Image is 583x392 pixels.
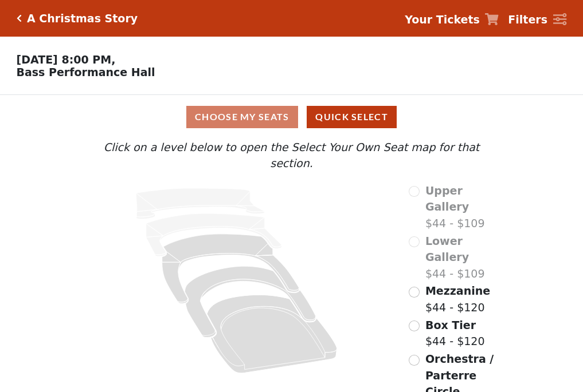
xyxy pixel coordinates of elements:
[425,183,502,232] label: $44 - $109
[425,284,490,297] span: Mezzanine
[425,184,469,213] span: Upper Gallery
[17,14,22,22] a: Click here to go back to filters
[81,139,502,172] p: Click on a level below to open the Select Your Own Seat map for that section.
[146,213,282,256] path: Lower Gallery - Seats Available: 0
[405,13,480,26] strong: Your Tickets
[425,233,502,282] label: $44 - $109
[27,12,138,25] h5: A Christmas Story
[136,188,265,219] path: Upper Gallery - Seats Available: 0
[425,283,490,315] label: $44 - $120
[508,11,566,28] a: Filters
[405,11,499,28] a: Your Tickets
[425,319,476,331] span: Box Tier
[425,317,485,350] label: $44 - $120
[425,235,469,264] span: Lower Gallery
[307,106,397,128] button: Quick Select
[208,295,338,373] path: Orchestra / Parterre Circle - Seats Available: 149
[508,13,547,26] strong: Filters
